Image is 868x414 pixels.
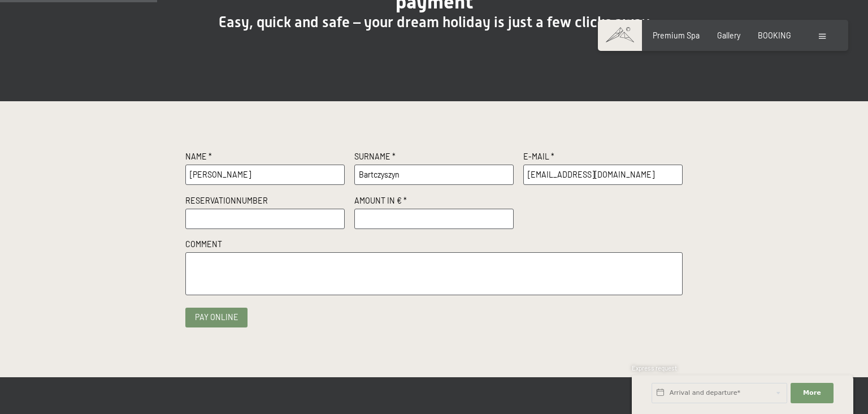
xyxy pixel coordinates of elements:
label: Comment [185,239,683,252]
label: Reservationnumber [185,195,345,209]
span: Express request [632,364,677,372]
label: Name * [185,151,345,165]
a: Premium Spa [653,31,700,40]
button: Pay online [185,308,248,327]
a: BOOKING [758,31,791,40]
button: More [791,383,834,403]
a: Gallery [717,31,740,40]
label: Surname * [354,151,514,165]
span: More [803,389,821,398]
label: Amount in € * [354,195,514,209]
label: E-Mail * [523,151,683,165]
span: Easy, quick and safe – your dream holiday is just a few clicks away [219,14,650,31]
